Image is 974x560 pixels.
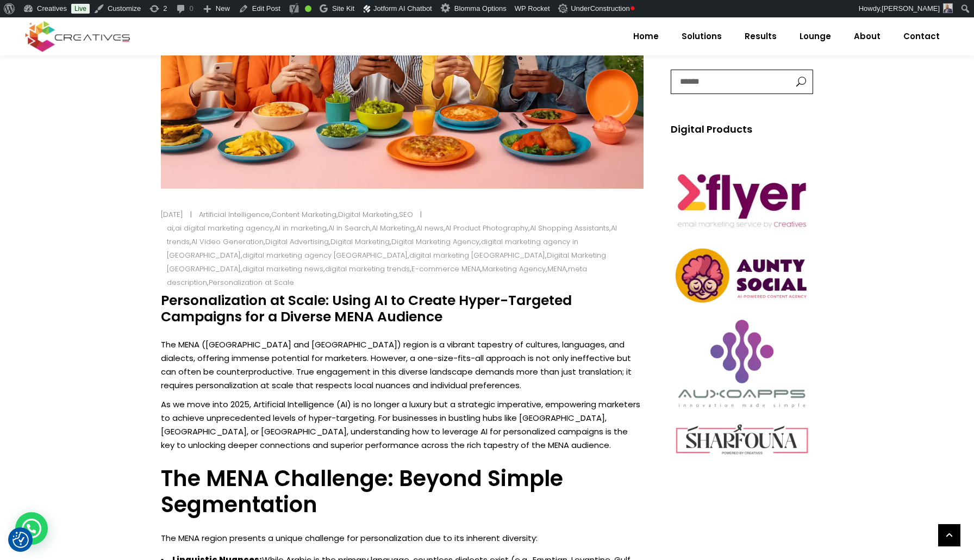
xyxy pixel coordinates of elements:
[411,264,480,274] a: E-commerce MENA
[547,264,566,274] a: MENA
[167,221,636,289] div: , , , , , , , , , , , , , , , , , , , , , , ,
[391,237,479,247] a: Digital Marketing Agency
[167,223,617,247] a: AI trends
[265,237,329,247] a: Digital Advertising
[330,237,390,247] a: Digital Marketing
[71,4,90,14] a: Live
[167,264,587,288] a: meta description
[161,293,644,325] h4: Personalization at Scale: Using AI to Create Hyper-Targeted Campaigns for a Diverse MENA Audience
[167,237,578,260] a: digital marketing agency in [GEOGRAPHIC_DATA]
[271,209,336,220] a: Content Marketing
[15,512,48,545] div: WhatsApp contact
[209,277,294,288] a: Personalization at Scale
[671,420,814,460] img: Creatives | Personalization at Scale: Using AI to Create Hyper-Targeted Campaigns for a Diverse M...
[23,20,133,53] img: Creatives
[882,4,940,13] span: [PERSON_NAME]
[161,209,183,220] a: [DATE]
[788,22,842,51] a: Lounge
[167,223,173,233] a: ai
[161,338,644,392] p: The MENA ([GEOGRAPHIC_DATA] and [GEOGRAPHIC_DATA]) region is a vibrant tapestry of cultures, lang...
[416,223,444,233] a: AI news
[13,532,29,548] img: Revisit consent button
[482,264,546,274] a: Marketing Agency
[193,208,421,221] div: , , ,
[682,22,722,51] span: Solutions
[305,5,311,12] div: Good
[161,531,644,545] p: The MENA region presents a unique challenge for personalization due to its inherent diversity:
[558,4,569,13] img: Creatives | Personalization at Scale: Using AI to Create Hyper-Targeted Campaigns for a Diverse M...
[399,209,413,220] a: SEO
[332,4,354,13] span: Site Kit
[161,465,644,518] h3: The MENA Challenge: Beyond Simple Segmentation
[338,209,397,220] a: Digital Marketing
[938,524,960,546] a: link
[785,70,813,94] button: button
[892,22,951,51] a: Contact
[842,22,892,51] a: About
[943,3,953,13] img: Creatives | Personalization at Scale: Using AI to Create Hyper-Targeted Campaigns for a Diverse M...
[242,250,408,260] a: digital marketing agency [GEOGRAPHIC_DATA]
[670,22,733,51] a: Solutions
[445,223,528,233] a: AI Product Photography
[409,250,545,260] a: digital marketing [GEOGRAPHIC_DATA]
[13,532,29,548] button: Consent Preferences
[733,22,788,51] a: Results
[671,157,814,240] img: Creatives | Personalization at Scale: Using AI to Create Hyper-Targeted Campaigns for a Diverse M...
[671,312,814,414] img: Creatives | Personalization at Scale: Using AI to Create Hyper-Targeted Campaigns for a Diverse M...
[671,122,814,137] h5: Digital Products
[191,237,264,247] a: AI Video Generation
[633,22,659,51] span: Home
[325,264,410,274] a: digital marketing trends
[800,22,831,51] span: Lounge
[274,223,327,233] a: AI in marketing
[903,22,940,51] span: Contact
[167,250,606,274] a: Digital Marketing [GEOGRAPHIC_DATA]
[622,22,670,51] a: Home
[199,209,270,220] a: Artificial Intelligence
[530,223,609,233] a: AI Shopping Assistants
[328,223,370,233] a: AI in Search
[671,245,814,307] img: Creatives | Personalization at Scale: Using AI to Create Hyper-Targeted Campaigns for a Diverse M...
[745,22,777,51] span: Results
[854,22,881,51] span: About
[175,223,273,233] a: ai digital marketing agency
[242,264,323,274] a: digital marketing news
[161,397,644,452] p: As we move into 2025, Artificial Intelligence (AI) is no longer a luxury but a strategic imperati...
[372,223,415,233] a: AI Marketing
